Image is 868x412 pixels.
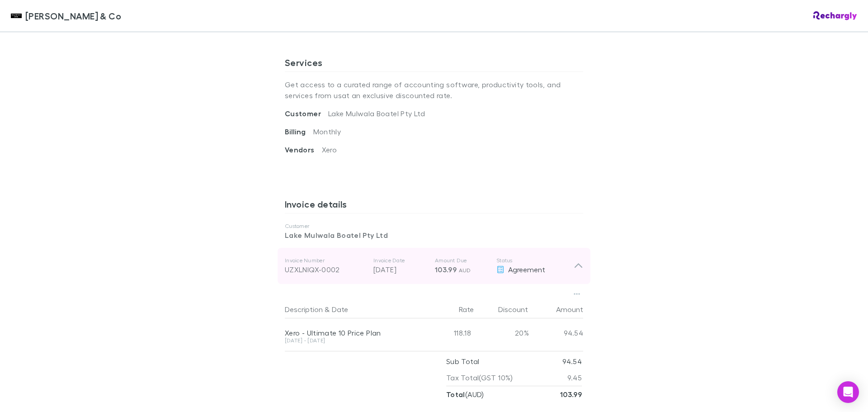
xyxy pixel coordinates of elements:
[459,267,471,274] span: AUD
[332,300,348,318] button: Date
[285,109,328,118] span: Customer
[278,248,590,284] div: Invoice NumberUZXLNIQX-0002Invoice Date[DATE]Amount Due103.99 AUDStatusAgreement
[373,257,428,264] p: Invoice Date
[285,230,583,241] p: Lake Mulwala Boatel Pty Ltd
[562,353,582,369] p: 94.54
[285,145,322,154] span: Vendors
[285,127,313,136] span: Billing
[446,369,513,386] p: Tax Total (GST 10%)
[475,318,529,347] div: 20%
[285,300,417,318] div: &
[373,264,428,275] p: [DATE]
[446,353,479,369] p: Sub Total
[285,199,583,213] h3: Invoice details
[25,9,121,23] span: [PERSON_NAME] & Co
[11,10,22,21] img: Shaddock & Co's Logo
[285,72,583,108] p: Get access to a curated range of accounting software, productivity tools, and services from us at...
[567,369,582,386] p: 9.45
[560,390,582,399] strong: 103.99
[313,127,341,136] span: Monthly
[837,381,859,403] div: Open Intercom Messenger
[285,264,366,275] div: UZXLNIQX-0002
[285,223,583,230] p: Customer
[813,11,857,20] img: Rechargly Logo
[446,390,465,399] strong: Total
[508,265,545,274] span: Agreement
[435,265,457,274] span: 103.99
[328,109,425,118] span: Lake Mulwala Boatel Pty Ltd
[435,257,489,264] p: Amount Due
[285,338,417,343] div: [DATE] - [DATE]
[285,328,417,337] div: Xero - Ultimate 10 Price Plan
[285,300,323,318] button: Description
[285,257,366,264] p: Invoice Number
[322,145,337,154] span: Xero
[496,257,574,264] p: Status
[446,386,484,403] p: ( AUD )
[420,318,475,347] div: 118.18
[285,57,583,71] h3: Services
[529,318,583,347] div: 94.54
